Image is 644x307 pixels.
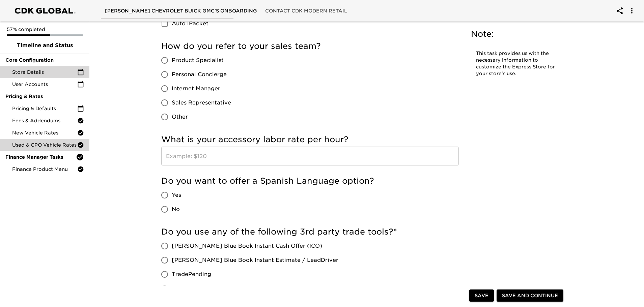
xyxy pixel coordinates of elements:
span: [PERSON_NAME] Chevrolet Buick GMC's Onboarding [105,7,257,15]
button: Save and Continue [497,289,563,302]
span: Sales Representative [172,99,231,107]
span: Internet Manager [172,85,220,93]
span: Save [475,291,488,300]
span: No [172,205,180,213]
span: TradePending [172,270,211,278]
span: Finance Manager Tasks [5,154,76,160]
h5: Note: [471,29,562,39]
span: Save and Continue [502,291,558,300]
span: Timeline and Status [5,41,84,50]
button: Save [469,289,494,302]
span: New Vehicle Rates [12,129,77,136]
span: [PERSON_NAME] Blue Book Instant Estimate / LeadDriver [172,256,338,264]
span: Fees & Addendums [12,117,77,124]
p: 57% completed [7,26,83,33]
span: Finance Product Menu [12,166,77,173]
span: TrueCar Trade [172,284,213,293]
span: Yes [172,191,181,199]
h5: Do you want to offer a Spanish Language option? [161,176,459,186]
span: User Accounts [12,81,77,88]
span: Contact CDK Modern Retail [265,7,347,15]
p: This task provides us with the necessary information to customize the Express Store for your stor... [476,50,557,77]
span: Other [172,113,188,121]
span: Pricing & Rates [5,93,84,100]
span: Pricing & Defaults [12,105,77,112]
span: Store Details [12,69,77,75]
h5: How do you refer to your sales team? [161,41,459,52]
span: Product Specialist [172,56,224,64]
span: Personal Concierge [172,70,227,79]
button: account of current user [624,3,640,19]
button: account of current user [612,3,628,19]
h5: Do you use any of the following 3rd party trade tools? [161,226,459,237]
h5: What is your accessory labor rate per hour? [161,134,459,145]
span: Auto iPacket [172,20,208,28]
input: Example: $120 [161,147,459,165]
span: [PERSON_NAME] Blue Book Instant Cash Offer (ICO) [172,242,322,250]
span: Core Configuration [5,57,84,63]
span: Used & CPO Vehicle Rates [12,142,77,148]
